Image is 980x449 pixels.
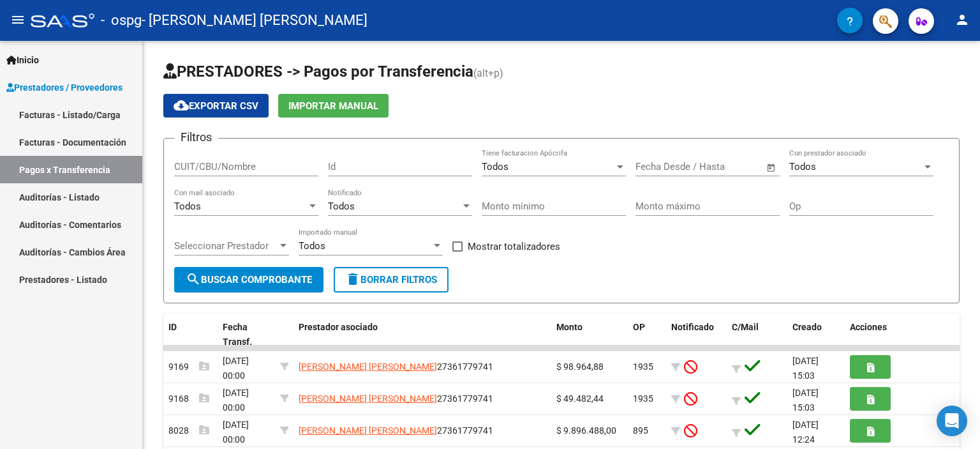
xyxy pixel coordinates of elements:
span: [DATE] 15:03 [792,388,819,413]
span: [PERSON_NAME] [PERSON_NAME] [299,425,437,436]
span: Prestadores / Proveedores [6,80,122,95]
span: 27361779741 [299,361,493,372]
span: Fecha Transf. [223,322,252,347]
span: [DATE] 15:03 [792,356,819,381]
span: Todos [482,161,509,172]
div: Open Intercom Messenger [937,406,967,436]
datatable-header-cell: Notificado [666,314,727,356]
datatable-header-cell: Prestador asociado [293,314,551,356]
span: Acciones [850,322,887,332]
span: ID [168,322,177,332]
span: PRESTADORES -> Pagos por Transferencia [163,63,473,80]
button: Open calendar [764,160,779,175]
span: - ospg [101,6,142,34]
datatable-header-cell: C/Mail [727,314,787,356]
mat-icon: delete [345,271,360,287]
span: 9168 [168,393,209,404]
span: $ 9.896.488,00 [556,425,616,436]
button: Importar Manual [278,94,389,118]
span: C/Mail [732,322,759,332]
span: 27361779741 [299,393,493,404]
span: [DATE] 00:00 [223,388,249,413]
mat-icon: person [954,12,970,27]
span: [DATE] 00:00 [223,420,249,445]
span: 895 [633,425,648,436]
button: Exportar CSV [163,94,269,118]
datatable-header-cell: OP [628,314,666,356]
datatable-header-cell: ID [163,314,218,356]
span: 1935 [633,361,653,372]
span: Notificado [671,322,714,332]
span: $ 49.482,44 [556,393,604,404]
datatable-header-cell: Fecha Transf. [218,314,275,356]
mat-icon: cloud_download [174,98,189,113]
span: Buscar Comprobante [186,274,312,285]
datatable-header-cell: Acciones [845,314,960,356]
mat-icon: menu [10,12,26,27]
span: Borrar Filtros [345,274,437,285]
span: Todos [174,201,201,212]
span: $ 98.964,88 [556,361,604,372]
span: - [PERSON_NAME] [PERSON_NAME] [142,6,367,34]
span: Exportar CSV [174,100,258,112]
mat-icon: search [186,271,201,287]
span: Todos [299,240,325,252]
span: Inicio [6,53,39,67]
input: Fecha fin [699,161,761,172]
span: Todos [789,161,816,172]
span: Prestador asociado [299,322,378,332]
span: Importar Manual [288,100,378,112]
span: [PERSON_NAME] [PERSON_NAME] [299,361,437,372]
span: Seleccionar Prestador [174,240,278,252]
span: 1935 [633,393,653,404]
span: Monto [556,322,583,332]
span: (alt+p) [473,67,503,79]
span: [DATE] 00:00 [223,356,249,381]
button: Borrar Filtros [334,267,449,293]
span: Todos [328,201,355,212]
input: Fecha inicio [635,161,687,172]
span: Creado [792,322,822,332]
h3: Filtros [174,128,218,146]
span: 9169 [168,361,209,372]
span: [DATE] 12:24 [792,420,819,445]
span: Mostrar totalizadores [468,239,560,254]
datatable-header-cell: Creado [787,314,845,356]
button: Buscar Comprobante [174,267,323,293]
span: [PERSON_NAME] [PERSON_NAME] [299,393,437,404]
datatable-header-cell: Monto [551,314,628,356]
span: 27361779741 [299,425,493,436]
span: 8028 [168,425,209,436]
span: OP [633,322,645,332]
